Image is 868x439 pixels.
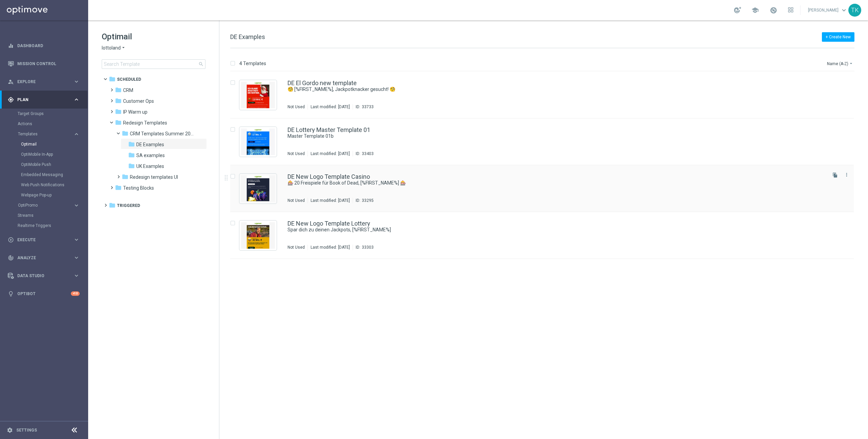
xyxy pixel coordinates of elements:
[241,222,275,249] img: 33303.jpeg
[8,237,14,243] i: play_circle_outline
[17,285,71,303] a: Optibot
[123,120,167,126] span: Redesign Templates
[21,141,71,147] a: Optimail
[832,172,838,178] i: file_copy
[21,162,71,167] a: OptiMobile Push
[18,210,87,221] div: Streams
[362,198,374,203] div: 33295
[241,82,275,108] img: 33733.jpeg
[73,236,80,243] i: keyboard_arrow_right
[8,97,73,103] div: Plan
[115,97,122,104] i: folder
[7,273,80,279] button: Data Studio keyboard_arrow_right
[73,202,80,209] i: keyboard_arrow_right
[21,159,87,170] div: OptiMobile Push
[8,79,14,85] i: person_search
[288,80,357,86] a: DE El Gordo new template
[362,245,374,250] div: 33303
[362,104,374,110] div: 33733
[130,131,194,137] span: CRM Templates Summer 2025
[17,274,73,278] span: Data Studio
[109,202,116,209] i: folder
[117,76,141,82] span: Scheduled
[843,171,850,179] button: more_vert
[353,151,374,156] div: ID:
[848,61,854,66] i: arrow_drop_down
[21,192,71,198] a: Webpage Pop-up
[288,180,825,186] div: 🎰 20 Freispiele für Book of Dead, [%FIRST_NAME%] 🎰
[18,200,87,210] div: OptiPromo
[308,104,353,110] div: Last modified: [DATE]
[21,149,87,159] div: OptiMobile In-App
[115,184,122,191] i: folder
[21,180,87,190] div: Web Push Notifications
[21,182,71,188] a: Web Push Notifications
[840,6,848,14] span: keyboard_arrow_down
[18,213,71,218] a: Streams
[73,272,80,279] i: keyboard_arrow_right
[826,59,854,68] button: Name (A-Z)arrow_drop_down
[18,203,80,208] div: OptiPromo keyboard_arrow_right
[128,152,135,158] i: folder
[7,61,80,66] button: Mission Control
[8,43,14,49] i: equalizer
[288,86,825,93] div: 🧐 [%FIRST_NAME%], Jackpotknacker gesucht! 🧐
[18,129,87,200] div: Templates
[17,80,73,84] span: Explore
[288,198,305,203] div: Not Used
[8,273,73,279] div: Data Studio
[288,227,825,233] div: Spar dich zu deinen Jackpots, [%FIRST_NAME%]
[198,61,204,67] span: search
[8,97,14,103] i: gps_fixed
[115,108,122,115] i: folder
[109,76,116,82] i: folder
[17,238,73,242] span: Execute
[7,43,80,49] button: equalizer Dashboard
[288,104,305,110] div: Not Used
[115,87,122,93] i: folder
[239,60,266,66] p: 4 Templates
[136,163,164,169] span: UK Examples
[21,170,87,180] div: Embedded Messaging
[18,132,66,136] span: Templates
[288,180,810,186] a: 🎰 20 Freispiele für Book of Dead, [%FIRST_NAME%] 🎰
[353,245,374,250] div: ID:
[73,254,80,261] i: keyboard_arrow_right
[8,37,80,55] div: Dashboard
[7,427,13,433] i: settings
[18,111,71,116] a: Target Groups
[21,172,71,177] a: Embedded Messaging
[288,245,305,250] div: Not Used
[7,237,80,243] button: play_circle_outline Execute keyboard_arrow_right
[18,119,87,129] div: Actions
[7,97,80,102] button: gps_fixed Plan keyboard_arrow_right
[123,87,133,93] span: CRM
[73,78,80,85] i: keyboard_arrow_right
[8,255,73,261] div: Analyze
[8,237,73,243] div: Execute
[230,33,265,40] span: DE Examples
[117,203,140,209] span: Triggered
[223,212,867,259] div: Press SPACE to select this row.
[102,45,121,51] span: lottoland
[7,79,80,84] button: person_search Explore keyboard_arrow_right
[123,109,147,115] span: IP Warm up
[17,256,73,260] span: Analyze
[223,72,867,118] div: Press SPACE to select this row.
[18,121,71,127] a: Actions
[8,285,80,303] div: Optibot
[751,6,759,14] span: school
[122,173,129,180] i: folder
[123,98,154,104] span: Customer Ops
[18,131,80,137] button: Templates keyboard_arrow_right
[241,129,275,155] img: 33403.jpeg
[288,221,370,227] a: DE New Logo Template Lottery
[102,45,126,51] button: lottoland arrow_drop_down
[102,31,205,42] h1: Optimail
[18,221,87,231] div: Realtime Triggers
[848,4,861,17] div: TK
